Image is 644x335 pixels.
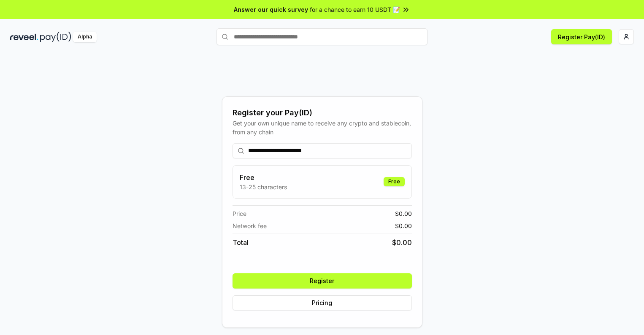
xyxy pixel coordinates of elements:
[233,237,249,248] span: Total
[395,221,412,230] span: $ 0.00
[310,5,400,14] span: for a chance to earn 10 USDT 📝
[233,221,267,230] span: Network fee
[10,32,38,42] img: reveel_dark
[240,172,287,182] h3: Free
[233,295,412,310] button: Pricing
[233,107,412,119] div: Register your Pay(ID)
[551,29,612,44] button: Register Pay(ID)
[234,5,308,14] span: Answer our quick survey
[233,209,246,218] span: Price
[240,182,287,191] p: 13-25 characters
[233,119,412,136] div: Get your own unique name to receive any crypto and stablecoin, from any chain
[233,273,412,289] button: Register
[395,209,412,218] span: $ 0.00
[40,32,71,42] img: pay_id
[73,32,97,42] div: Alpha
[384,177,405,186] div: Free
[392,237,412,248] span: $ 0.00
